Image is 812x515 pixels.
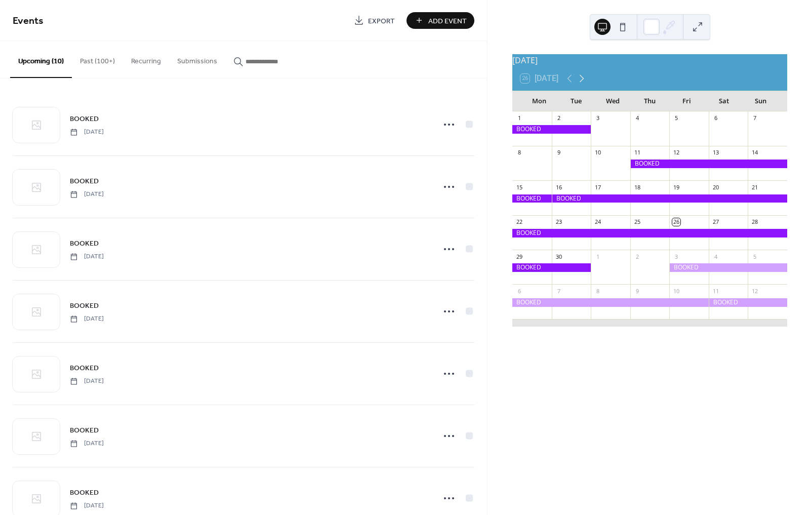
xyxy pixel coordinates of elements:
[70,128,104,137] span: [DATE]
[13,11,44,31] span: Events
[515,253,523,260] div: 29
[712,149,719,156] div: 13
[594,149,601,156] div: 10
[594,253,601,260] div: 1
[70,424,99,436] a: BOOKED
[70,252,104,261] span: [DATE]
[594,183,601,191] div: 17
[630,160,787,168] div: BOOKED
[594,114,601,122] div: 3
[515,183,523,191] div: 15
[70,363,99,374] span: BOOKED
[512,54,787,66] div: [DATE]
[70,114,99,125] span: BOOKED
[70,439,104,448] span: [DATE]
[407,12,474,29] button: Add Event
[672,114,680,122] div: 5
[594,91,631,111] div: Wed
[672,287,680,295] div: 10
[712,183,719,191] div: 20
[428,16,467,26] span: Add Event
[555,253,562,260] div: 30
[555,114,562,122] div: 2
[10,41,72,78] button: Upcoming (10)
[70,239,99,249] span: BOOKED
[72,41,123,77] button: Past (100+)
[520,91,557,111] div: Mon
[633,218,641,226] div: 25
[70,488,99,498] span: BOOKED
[555,218,562,226] div: 23
[712,218,719,226] div: 27
[70,314,104,324] span: [DATE]
[712,253,719,260] div: 4
[512,263,591,272] div: BOOKED
[751,114,758,122] div: 7
[672,218,680,226] div: 26
[672,149,680,156] div: 12
[70,501,104,510] span: [DATE]
[512,298,709,307] div: BOOKED
[668,91,705,111] div: Fri
[751,183,758,191] div: 21
[70,237,99,249] a: BOOKED
[633,114,641,122] div: 4
[751,253,758,260] div: 5
[672,253,680,260] div: 3
[552,194,787,203] div: BOOKED
[594,287,601,295] div: 8
[70,175,99,187] a: BOOKED
[70,425,99,436] span: BOOKED
[742,91,779,111] div: Sun
[751,149,758,156] div: 14
[515,114,523,122] div: 1
[557,91,594,111] div: Tue
[669,263,787,272] div: BOOKED
[70,300,99,311] a: BOOKED
[633,149,641,156] div: 11
[633,287,641,295] div: 9
[751,287,758,295] div: 12
[512,229,787,237] div: BOOKED
[346,12,402,29] a: Export
[555,183,562,191] div: 16
[70,176,99,187] span: BOOKED
[70,362,99,374] a: BOOKED
[70,377,104,386] span: [DATE]
[70,301,99,311] span: BOOKED
[633,253,641,260] div: 2
[70,487,99,498] a: BOOKED
[169,41,225,77] button: Submissions
[70,113,99,125] a: BOOKED
[709,298,787,307] div: BOOKED
[515,287,523,295] div: 6
[594,218,601,226] div: 24
[515,149,523,156] div: 8
[631,91,668,111] div: Thu
[705,91,742,111] div: Sat
[512,125,591,134] div: BOOKED
[555,287,562,295] div: 7
[712,114,719,122] div: 6
[555,149,562,156] div: 9
[633,183,641,191] div: 18
[512,194,552,203] div: BOOKED
[70,190,104,199] span: [DATE]
[123,41,169,77] button: Recurring
[368,16,395,26] span: Export
[751,218,758,226] div: 28
[712,287,719,295] div: 11
[672,183,680,191] div: 19
[515,218,523,226] div: 22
